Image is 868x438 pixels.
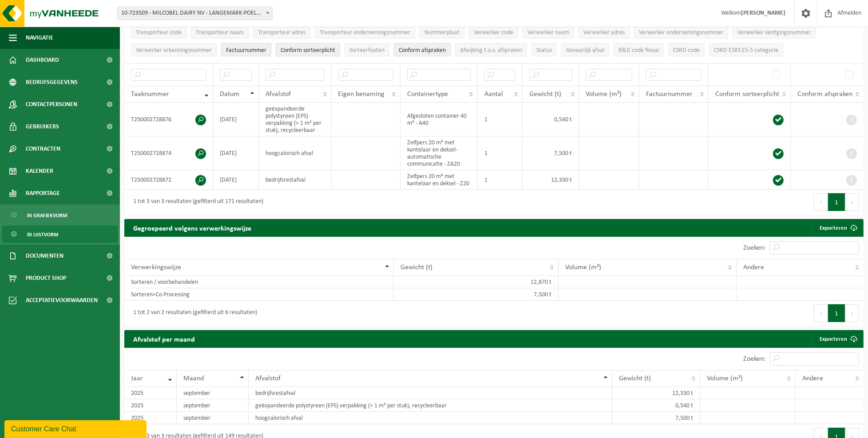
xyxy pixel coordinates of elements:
td: Zelfpers 20 m³ met kantelaar en deksel - Z20 [400,170,478,190]
td: september [177,412,249,424]
button: Transporteur codeTransporteur code: Activate to sort [131,25,186,39]
span: Taaknummer [131,91,169,98]
td: 7,500 t [612,412,701,424]
a: In lijstvorm [2,226,118,243]
button: CSRD codeCSRD code: Activate to sort [668,43,705,56]
button: R&D code finaalR&amp;D code finaal: Activate to sort [614,43,664,56]
span: Eigen benaming [338,91,385,98]
span: Verwerkingswijze [131,264,181,271]
td: bedrijfsrestafval [249,387,612,399]
button: Conform afspraken : Activate to sort [394,43,451,56]
button: Verwerker erkenningsnummerVerwerker erkenningsnummer: Activate to sort [131,43,217,56]
span: Andere [743,264,764,271]
strong: [PERSON_NAME] [741,10,785,16]
span: Factuurnummer [226,47,266,54]
span: Dashboard [26,49,59,71]
span: Bedrijfsgegevens [26,71,78,93]
span: Contracten [26,138,60,160]
span: Containertype [407,91,448,98]
button: Transporteur adresTransporteur adres: Activate to sort [253,25,310,39]
button: Conform sorteerplicht : Activate to sort [276,43,340,56]
button: Previous [814,304,828,322]
span: Afvalstof [266,91,291,98]
td: 12,870 t [394,276,559,288]
span: Gewicht (t) [400,264,432,271]
span: Verwerker ondernemingsnummer [639,29,723,36]
iframe: chat widget [4,418,148,438]
button: Previous [814,193,828,211]
span: Maand [183,375,204,382]
span: Gevaarlijk afval [566,47,604,54]
td: Zelfpers 20 m³ met kantelaar en deksel-automatische communicatie - ZA20 [400,136,478,170]
span: Contactpersonen [26,93,77,115]
span: Conform sorteerplicht [281,47,335,54]
span: Aantal [484,91,503,98]
span: Kalender [26,160,53,182]
span: Status [536,47,552,54]
span: Verwerker erkenningsnummer [136,47,212,54]
td: 2025 [124,387,177,399]
div: 1 tot 2 van 2 resultaten (gefilterd uit 6 resultaten) [129,305,257,321]
td: 7,500 t [523,136,579,170]
td: 7,500 t [394,288,559,301]
div: 1 tot 3 van 3 resultaten (gefilterd uit 171 resultaten) [129,194,263,210]
button: CSRD ESRS E5-5 categorieCSRD ESRS E5-5 categorie: Activate to sort [709,43,783,56]
td: bedrijfsrestafval [259,170,332,190]
span: Conform afspraken [797,91,852,98]
button: Verwerker ondernemingsnummerVerwerker ondernemingsnummer: Activate to sort [634,25,728,39]
span: Factuurnummer [646,91,693,98]
span: Gewicht (t) [529,91,561,98]
button: Transporteur ondernemingsnummerTransporteur ondernemingsnummer : Activate to sort [315,25,415,39]
button: Afwijking t.o.v. afsprakenAfwijking t.o.v. afspraken: Activate to sort [455,43,527,56]
span: Documenten [26,245,63,267]
span: Jaar [131,375,143,382]
h2: Afvalstof per maand [124,330,204,347]
td: T250002728874 [124,136,213,170]
button: SorteerfoutenSorteerfouten: Activate to sort [345,43,389,56]
span: Transporteur adres [258,29,305,36]
span: Verwerker naam [527,29,569,36]
button: Transporteur naamTransporteur naam: Activate to sort [191,25,249,39]
span: Gebruikers [26,115,59,138]
td: 1 [478,170,523,190]
a: Exporteren [813,219,863,237]
h2: Gegroepeerd volgens verwerkingswijze [124,219,260,236]
td: hoogcalorisch afval [259,136,332,170]
td: [DATE] [213,170,259,190]
td: geëxpandeerde polystyreen (EPS) verpakking (> 1 m² per stuk), recycleerbaar [259,103,332,136]
td: 0,540 t [612,399,701,412]
a: In grafiekvorm [2,207,118,223]
td: september [177,387,249,399]
td: 12,330 t [523,170,579,190]
button: FactuurnummerFactuurnummer: Activate to sort [221,43,271,56]
span: Nummerplaat [424,29,460,36]
span: Verwerker code [474,29,513,36]
span: Acceptatievoorwaarden [26,289,98,311]
span: Verwerker adres [583,29,625,36]
a: Exporteren [813,330,863,348]
td: 0,540 t [523,103,579,136]
span: Gewicht (t) [619,375,651,382]
label: Zoeken: [743,245,765,252]
button: Verwerker codeVerwerker code: Activate to sort [469,25,518,39]
span: Transporteur ondernemingsnummer [320,29,410,36]
button: Gevaarlijk afval : Activate to sort [561,43,609,56]
span: Navigatie [26,27,53,49]
span: CSRD code [673,47,700,54]
span: Transporteur code [136,29,182,36]
span: Volume (m³) [565,264,601,271]
span: Transporteur naam [196,29,244,36]
td: 2025 [124,399,177,412]
label: Zoeken: [743,356,765,363]
td: T250002728872 [124,170,213,190]
span: In grafiekvorm [27,207,67,224]
span: 10-723509 - MILCOBEL DAIRY NV - LANGEMARK-POELKAPELLE [117,7,273,20]
span: Sorteerfouten [349,47,384,54]
span: Conform afspraken [399,47,446,54]
button: Next [845,304,859,322]
span: Conform sorteerplicht [715,91,779,98]
span: Afwijking t.o.v. afspraken [460,47,522,54]
button: Verwerker vestigingsnummerVerwerker vestigingsnummer: Activate to sort [733,25,816,39]
button: Next [845,193,859,211]
td: T250002728876 [124,103,213,136]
